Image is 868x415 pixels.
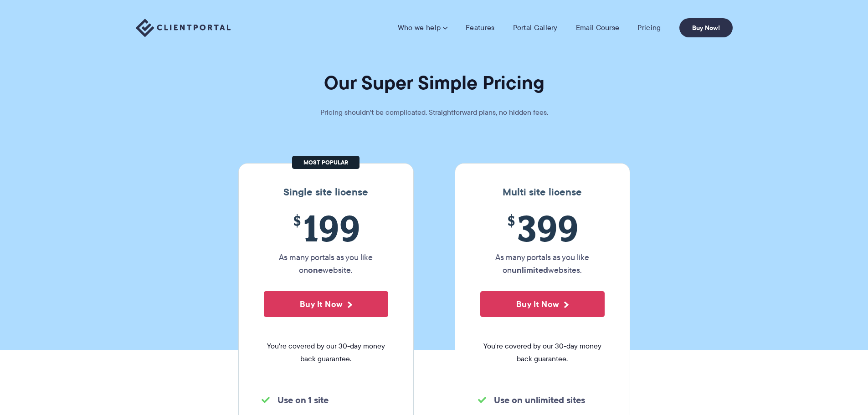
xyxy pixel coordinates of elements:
strong: Use on 1 site [277,393,329,407]
span: You're covered by our 30-day money back guarantee. [480,340,605,365]
h3: Single site license [248,186,404,198]
p: As many portals as you like on websites. [480,251,605,277]
span: 399 [480,207,605,249]
strong: unlimited [512,264,548,276]
span: You're covered by our 30-day money back guarantee. [264,340,388,365]
a: Features [466,23,494,32]
strong: Use on unlimited sites [494,393,585,407]
a: Who we help [398,23,447,32]
button: Buy It Now [264,291,388,317]
span: 199 [264,207,388,249]
a: Email Course [576,23,620,32]
a: Buy Now! [679,18,733,37]
a: Portal Gallery [513,23,558,32]
a: Pricing [637,23,661,32]
p: Pricing shouldn't be complicated. Straightforward plans, no hidden fees. [298,106,571,119]
strong: one [308,264,323,276]
h3: Multi site license [464,186,621,198]
p: As many portals as you like on website. [264,251,388,277]
button: Buy It Now [480,291,605,317]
